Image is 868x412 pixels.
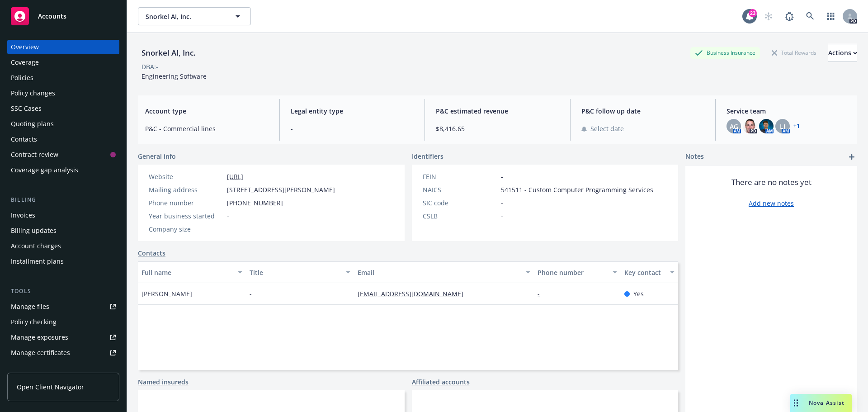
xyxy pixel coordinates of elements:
[138,7,251,25] button: Snorkel AI, Inc.
[11,101,42,116] div: SSC Cases
[793,123,800,129] a: +1
[250,289,252,298] span: -
[780,7,798,25] a: Report a Bug
[142,62,158,71] div: DBA: -
[138,261,246,283] button: Full name
[142,268,232,277] div: Full name
[501,172,503,181] span: -
[780,122,785,131] span: LI
[246,261,354,283] button: Title
[227,211,229,221] span: -
[11,86,55,100] div: Policy changes
[7,195,119,204] div: Billing
[138,47,199,59] div: Snorkel AI, Inc.
[11,315,57,329] div: Policy checking
[685,152,704,162] span: Notes
[581,106,705,116] span: P&C follow up date
[11,346,70,360] div: Manage certificates
[822,7,840,25] a: Switch app
[633,289,644,298] span: Yes
[790,394,852,412] button: Nova Assist
[11,361,53,375] div: Manage BORs
[790,394,802,412] div: Drag to move
[145,124,269,133] span: P&C - Commercial lines
[501,211,503,221] span: -
[7,346,119,360] a: Manage certificates
[11,163,78,177] div: Coverage gap analysis
[7,287,119,296] div: Tools
[7,101,119,116] a: SSC Cases
[749,9,757,17] div: 23
[7,223,119,238] a: Billing updates
[730,122,738,131] span: AG
[138,152,176,161] span: General info
[11,254,64,269] div: Installment plans
[149,172,223,181] div: Website
[145,106,269,116] span: Account type
[138,248,165,258] a: Contacts
[38,13,66,20] span: Accounts
[17,382,84,392] span: Open Client Navigator
[759,119,774,133] img: photo
[423,185,497,194] div: NAICS
[11,330,68,345] div: Manage exposures
[291,106,414,116] span: Legal entity type
[11,55,39,70] div: Coverage
[7,55,119,70] a: Coverage
[7,117,119,131] a: Quoting plans
[11,132,37,147] div: Contacts
[227,185,335,194] span: [STREET_ADDRESS][PERSON_NAME]
[7,239,119,253] a: Account charges
[7,4,119,29] a: Accounts
[7,132,119,147] a: Contacts
[7,330,119,345] a: Manage exposures
[749,199,794,208] a: Add new notes
[138,377,189,387] a: Named insureds
[11,71,33,85] div: Policies
[743,119,757,133] img: photo
[7,254,119,269] a: Installment plans
[767,47,821,58] div: Total Rewards
[412,377,470,387] a: Affiliated accounts
[149,211,223,221] div: Year business started
[11,239,61,253] div: Account charges
[731,177,811,188] span: There are no notes yet
[7,315,119,329] a: Policy checking
[423,211,497,221] div: CSLB
[146,12,224,21] span: Snorkel AI, Inc.
[358,268,520,277] div: Email
[149,224,223,234] div: Company size
[7,86,119,100] a: Policy changes
[423,198,497,208] div: SIC code
[759,7,778,25] a: Start snowing
[624,268,665,277] div: Key contact
[801,7,819,25] a: Search
[538,289,547,298] a: -
[7,299,119,314] a: Manage files
[7,361,119,375] a: Manage BORs
[11,40,39,54] div: Overview
[358,289,471,298] a: [EMAIL_ADDRESS][DOMAIN_NAME]
[846,152,857,162] a: add
[142,72,207,81] span: Engineering Software
[690,47,760,58] div: Business Insurance
[828,44,857,62] button: Actions
[501,198,503,208] span: -
[828,44,857,62] div: Actions
[436,124,559,133] span: $8,416.65
[11,208,35,223] div: Invoices
[11,223,57,238] div: Billing updates
[423,172,497,181] div: FEIN
[11,147,58,162] div: Contract review
[412,152,443,161] span: Identifiers
[227,172,243,181] a: [URL]
[501,185,653,194] span: 541511 - Custom Computer Programming Services
[227,198,283,208] span: [PHONE_NUMBER]
[11,299,49,314] div: Manage files
[227,224,229,234] span: -
[7,71,119,85] a: Policies
[149,185,223,194] div: Mailing address
[149,198,223,208] div: Phone number
[7,40,119,54] a: Overview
